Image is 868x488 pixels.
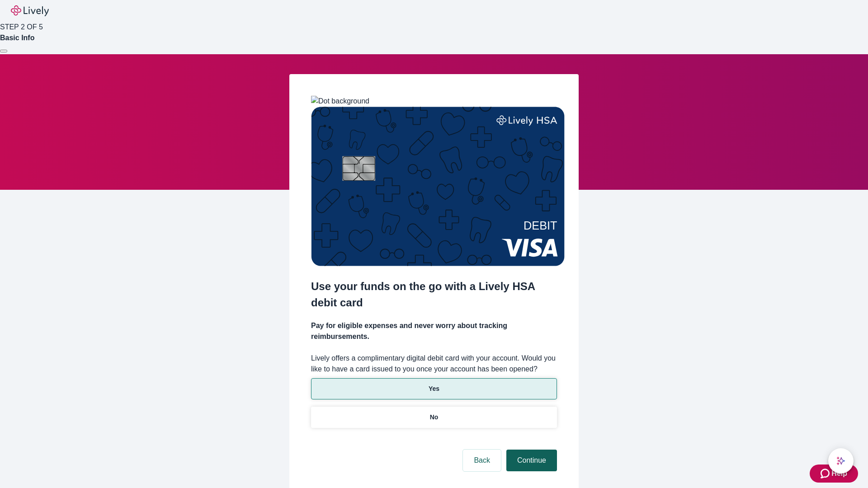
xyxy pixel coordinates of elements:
button: Back [463,450,501,471]
span: Help [831,468,847,479]
button: No [311,407,557,428]
img: Dot background [311,96,369,107]
label: Lively offers a complimentary digital debit card with your account. Would you like to have a card... [311,353,557,375]
button: Yes [311,378,557,399]
svg: Zendesk support icon [821,468,831,479]
img: Lively [11,5,49,16]
button: Continue [506,450,557,471]
svg: Lively AI Assistant [836,456,845,465]
p: Yes [429,384,439,394]
button: chat [828,448,854,474]
h2: Use your funds on the go with a Lively HSA debit card [311,278,557,311]
button: Zendesk support iconHelp [810,465,858,483]
h4: Pay for eligible expenses and never worry about tracking reimbursements. [311,320,557,342]
p: No [430,413,439,422]
img: Debit card [311,107,565,266]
